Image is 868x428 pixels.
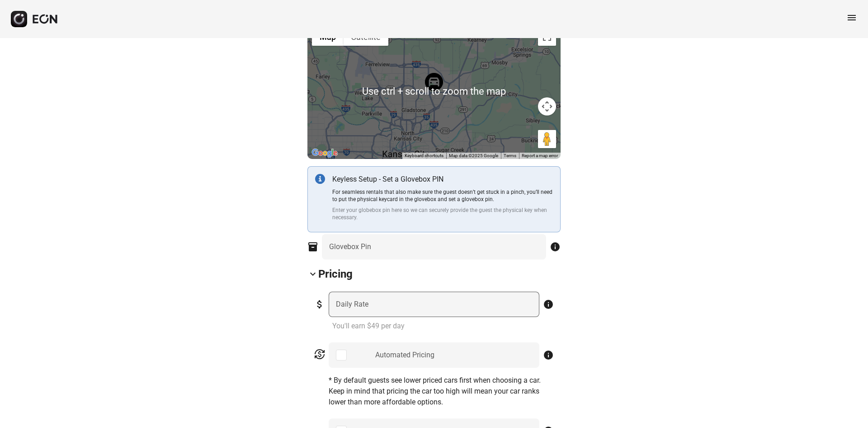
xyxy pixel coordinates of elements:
[538,97,556,115] button: Map camera controls
[307,241,318,252] span: inventory_2
[405,153,443,159] button: Keyboard shortcuts
[336,299,368,310] label: Daily Rate
[310,147,340,159] img: Google
[318,267,353,281] h2: Pricing
[522,153,558,158] a: Report a map error
[332,321,554,332] p: You'll earn $49 per day
[314,299,325,310] span: attach_money
[329,375,554,408] p: * By default guests see lower priced cars first when choosing a car. Keep in mind that pricing th...
[543,299,554,310] span: info
[846,12,857,23] span: menu
[550,241,561,252] span: info
[332,207,553,221] p: Enter your globebox pin here so we can securely provide the guest the physical key when necessary.
[538,130,556,148] button: Drag Pegman onto the map to open Street View
[307,269,318,279] span: keyboard_arrow_down
[329,241,371,252] label: Glovebox Pin
[543,350,554,361] span: info
[332,188,553,203] p: For seamless rentals that also make sure the guest doesn’t get stuck in a pinch, you’ll need to p...
[314,349,325,360] span: currency_exchange
[504,153,516,158] a: Terms (opens in new tab)
[332,174,553,185] p: Keyless Setup - Set a Glovebox PIN
[315,174,325,184] img: info
[375,350,434,361] div: Automated Pricing
[449,153,498,158] span: Map data ©2025 Google
[310,147,340,159] a: Open this area in Google Maps (opens a new window)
